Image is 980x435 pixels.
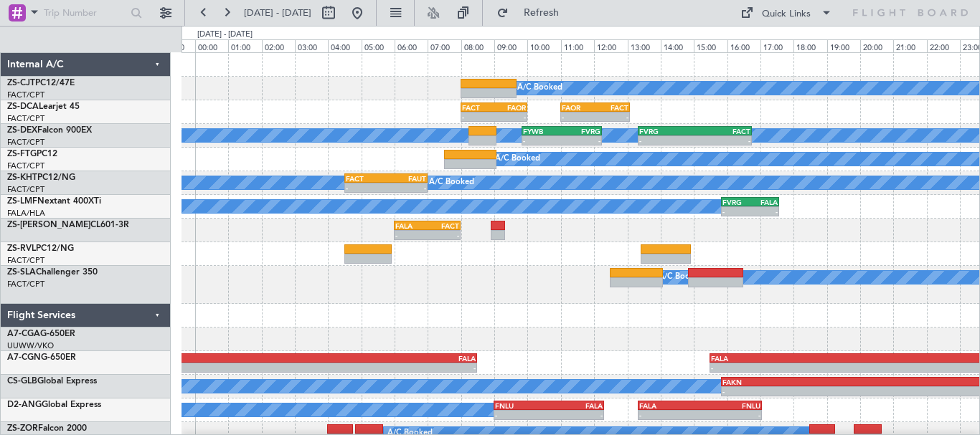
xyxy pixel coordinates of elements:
div: - [639,136,694,145]
div: - [395,231,428,239]
div: 22:00 [927,39,960,52]
a: ZS-KHTPC12/NG [7,173,75,182]
span: CS-GLB [7,377,37,386]
div: 00:00 [195,39,228,52]
div: FYWB [523,127,562,135]
a: CS-GLBGlobal Express [7,377,97,386]
div: 08:00 [461,39,494,52]
span: ZS-SLA [7,268,36,277]
a: ZS-[PERSON_NAME]CL601-3R [7,221,129,229]
a: ZS-DCALearjet 45 [7,102,80,111]
div: - [494,113,526,121]
div: FVRG [722,198,750,206]
div: 20:00 [860,39,893,52]
div: 11:00 [561,39,594,52]
div: - [562,136,600,145]
div: 16:00 [727,39,760,52]
a: ZS-RVLPC12/NG [7,244,74,253]
div: - [639,411,699,419]
span: A7-CGN [7,353,41,362]
a: FACT/CPT [7,137,44,148]
div: - [386,183,426,192]
div: FALA [639,401,699,410]
div: - [523,136,562,145]
div: FALA [750,198,778,206]
div: FVRG [562,127,600,135]
span: ZS-[PERSON_NAME] [7,221,90,229]
span: [DATE] - [DATE] [244,6,311,19]
span: ZS-RVL [7,244,36,253]
div: - [549,411,603,419]
div: [DATE] - [DATE] [197,29,253,41]
div: - [722,207,750,216]
div: 06:00 [395,39,428,52]
div: 09:00 [494,39,527,52]
button: Quick Links [733,1,839,24]
div: FACT [462,103,494,112]
div: FALA [283,354,476,363]
div: 17:00 [760,39,793,52]
div: 10:00 [527,39,560,52]
div: - [90,363,283,372]
a: ZS-LMFNextant 400XTi [7,197,101,206]
div: - [562,113,595,121]
div: 14:00 [661,39,694,52]
div: 13:00 [628,39,661,52]
div: - [699,411,760,419]
span: D2-ANG [7,401,42,409]
div: 05:00 [362,39,395,52]
div: 21:00 [893,39,926,52]
a: D2-ANGGlobal Express [7,401,101,409]
a: A7-CGAG-650ER [7,330,75,338]
div: FACT [694,127,750,135]
div: 19:00 [827,39,860,52]
div: A/C Booked [495,148,540,170]
div: FACT [346,174,386,183]
a: ZS-SLAChallenger 350 [7,268,98,277]
input: Trip Number [44,2,126,24]
div: FAOR [562,103,595,112]
div: - [595,113,628,121]
div: A/C Booked [659,267,704,288]
div: A/C Booked [517,77,562,99]
span: ZS-KHT [7,173,37,182]
div: FAOR [494,103,526,112]
a: FACT/CPT [7,184,44,195]
div: - [495,411,549,419]
div: - [428,231,460,239]
div: FVRG [639,127,694,135]
button: Refresh [490,1,576,24]
div: Quick Links [762,7,811,21]
div: FALA [395,221,428,230]
div: 15:00 [694,39,727,52]
a: ZS-FTGPC12 [7,150,57,158]
div: 04:00 [328,39,361,52]
span: ZS-DEX [7,126,37,135]
a: ZS-DEXFalcon 900EX [7,126,92,135]
div: - [462,113,494,121]
a: FACT/CPT [7,113,44,124]
span: ZS-FTG [7,150,37,158]
a: A7-CGNG-650ER [7,353,76,362]
div: 03:00 [295,39,328,52]
a: ZS-ZORFalcon 2000 [7,424,87,433]
div: 07:00 [428,39,461,52]
span: ZS-DCA [7,102,39,111]
div: 18:00 [793,39,826,52]
div: - [711,363,892,372]
span: A7-CGA [7,330,40,338]
div: 02:00 [262,39,295,52]
span: ZS-LMF [7,197,37,206]
div: FNLU [495,401,549,410]
div: A/C Booked [429,172,474,193]
div: - [346,183,386,192]
span: Refresh [512,8,572,18]
a: FACT/CPT [7,90,44,100]
a: FACT/CPT [7,279,44,290]
div: FNLU [699,401,760,410]
div: FALA [711,354,892,363]
span: ZS-CJT [7,79,35,87]
div: - [283,363,476,372]
div: FAKN [722,378,897,386]
div: 01:00 [228,39,261,52]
